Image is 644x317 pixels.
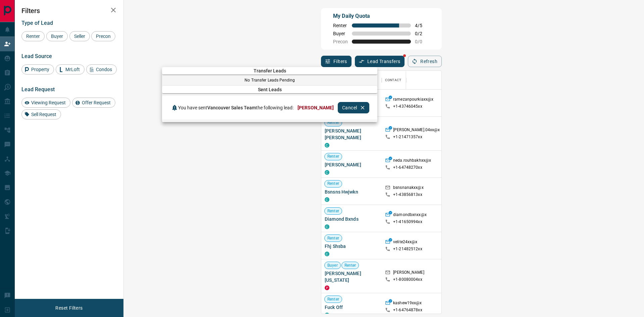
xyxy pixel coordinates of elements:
[338,102,369,113] button: Cancel
[298,105,334,110] span: [PERSON_NAME]
[207,105,256,110] span: Vancouver Sales Team
[178,105,293,110] span: You have sent the following lead:
[162,77,377,83] p: No Transfer Leads Pending
[162,68,377,73] span: Transfer Leads
[162,87,377,92] span: Sent Leads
